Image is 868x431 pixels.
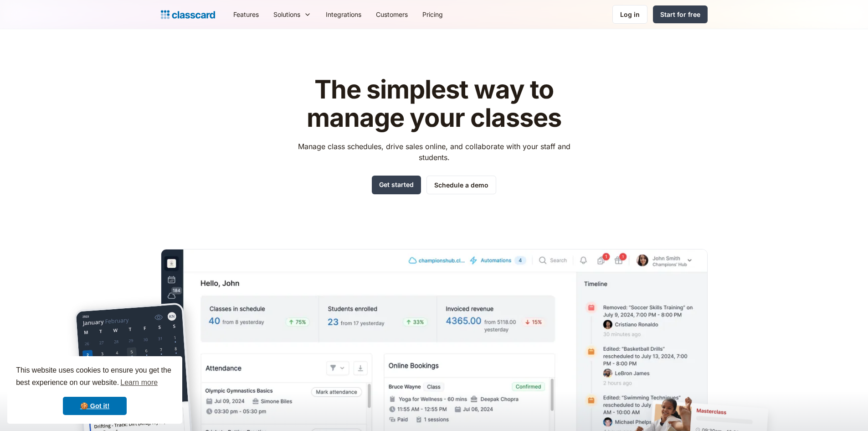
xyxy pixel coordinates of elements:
a: Schedule a demo [426,176,496,194]
h1: The simplest way to manage your classes [289,76,579,132]
div: Start for free [660,10,700,19]
a: learn more about cookies [119,376,159,389]
a: Get started [372,176,421,194]
div: cookieconsent [7,356,182,424]
a: Customers [369,4,415,25]
a: Pricing [415,4,450,25]
a: Integrations [318,4,369,25]
div: Solutions [266,4,318,25]
p: Manage class schedules, drive sales online, and collaborate with your staff and students. [289,141,579,163]
a: Start for free [653,5,708,23]
a: home [161,8,215,21]
span: This website uses cookies to ensure you get the best experience on our website. [16,365,174,389]
a: dismiss cookie message [63,397,127,415]
a: Log in [612,5,647,24]
div: Solutions [273,10,300,19]
a: Features [226,4,266,25]
div: Log in [620,10,640,19]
